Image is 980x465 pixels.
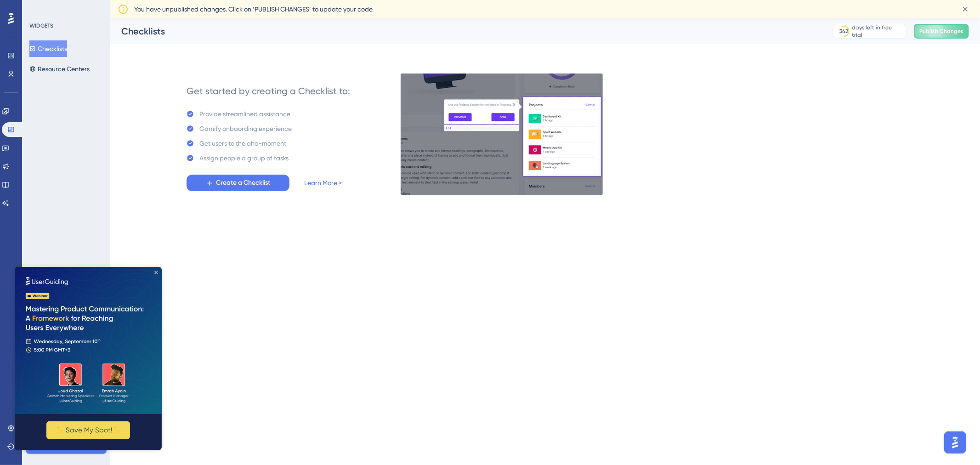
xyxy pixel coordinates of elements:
[32,154,115,172] button: ✨ Save My Spot!✨
[852,24,903,39] div: days left in free trial
[187,175,289,191] button: Create a Checklist
[941,429,969,456] iframe: UserGuiding AI Assistant Launcher
[919,28,963,35] span: Publish Changes
[199,108,290,119] div: Provide streamlined assistance
[304,177,342,188] a: Learn More >
[216,177,271,188] span: Create a Checklist
[134,4,374,15] span: You have unpublished changes. Click on ‘PUBLISH CHANGES’ to update your code.
[187,85,350,97] div: Get started by creating a Checklist to:
[29,40,67,57] button: Checklists
[840,28,849,35] div: 342
[29,22,53,29] div: WIDGETS
[29,61,90,77] button: Resource Centers
[400,73,603,195] img: e28e67207451d1beac2d0b01ddd05b56.gif
[199,123,292,134] div: Gamify onbaording experience
[121,25,810,38] div: Checklists
[914,24,969,39] button: Publish Changes
[140,4,143,7] div: Close Preview
[199,153,289,164] div: Assign people a group of tasks
[199,138,286,149] div: Get users to the aha-moment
